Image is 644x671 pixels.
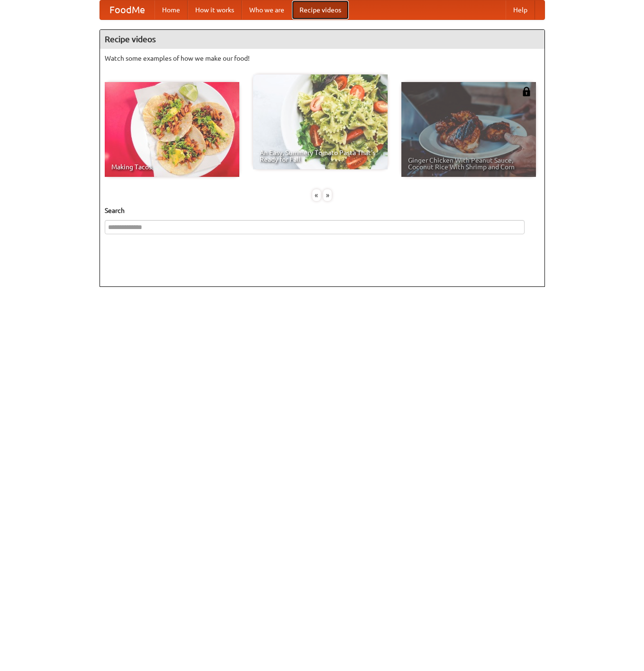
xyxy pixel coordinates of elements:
a: Help [506,0,535,19]
img: 483408.png [522,87,531,96]
h4: Recipe videos [100,30,544,49]
a: An Easy, Summery Tomato Pasta That's Ready for Fall [253,74,388,169]
span: An Easy, Summery Tomato Pasta That's Ready for Fall [260,149,381,163]
a: Home [154,0,188,19]
p: Watch some examples of how we make our food! [105,54,540,63]
a: Recipe videos [292,0,349,19]
h5: Search [105,206,540,215]
a: How it works [188,0,242,19]
div: » [323,189,332,201]
a: FoodMe [100,0,154,19]
div: « [312,189,321,201]
a: Making Tacos [105,82,239,177]
a: Who we are [242,0,292,19]
span: Making Tacos [111,164,233,170]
